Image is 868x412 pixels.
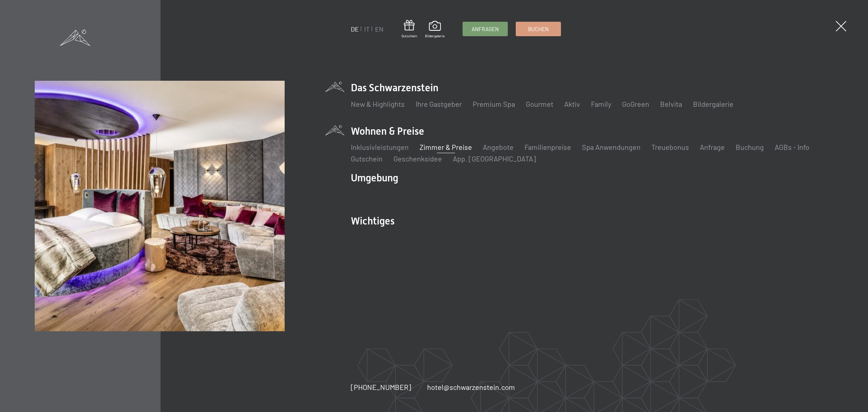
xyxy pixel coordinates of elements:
[427,382,515,392] a: hotel@schwarzenstein.com
[524,143,571,151] a: Familienpreise
[351,100,405,108] a: New & Highlights
[651,143,689,151] a: Treuebonus
[564,100,580,108] a: Aktiv
[351,154,383,163] a: Gutschein
[591,100,611,108] a: Family
[693,100,733,108] a: Bildergalerie
[425,21,444,38] a: Bildergalerie
[351,143,409,151] a: Inklusivleistungen
[425,33,444,38] span: Bildergalerie
[472,25,499,33] span: Anfragen
[526,100,553,108] a: Gourmet
[453,154,536,163] a: App. [GEOGRAPHIC_DATA]
[516,22,561,36] a: Buchen
[351,25,359,33] a: DE
[351,382,411,392] a: [PHONE_NUMBER]
[483,143,514,151] a: Angebote
[393,154,442,163] a: Geschenksidee
[775,143,809,151] a: AGBs - Info
[351,383,411,391] span: [PHONE_NUMBER]
[622,100,649,108] a: GoGreen
[375,25,383,33] a: EN
[582,143,641,151] a: Spa Anwendungen
[473,100,515,108] a: Premium Spa
[401,20,417,38] a: Gutschein
[416,100,462,108] a: Ihre Gastgeber
[463,22,507,36] a: Anfragen
[35,81,285,331] img: Wellnesshotel Südtirol SCHWARZENSTEIN - Wellnessurlaub in den Alpen
[700,143,725,151] a: Anfrage
[401,33,417,38] span: Gutschein
[660,100,682,108] a: Belvita
[364,25,370,33] a: IT
[736,143,764,151] a: Buchung
[420,143,472,151] a: Zimmer & Preise
[528,25,549,33] span: Buchen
